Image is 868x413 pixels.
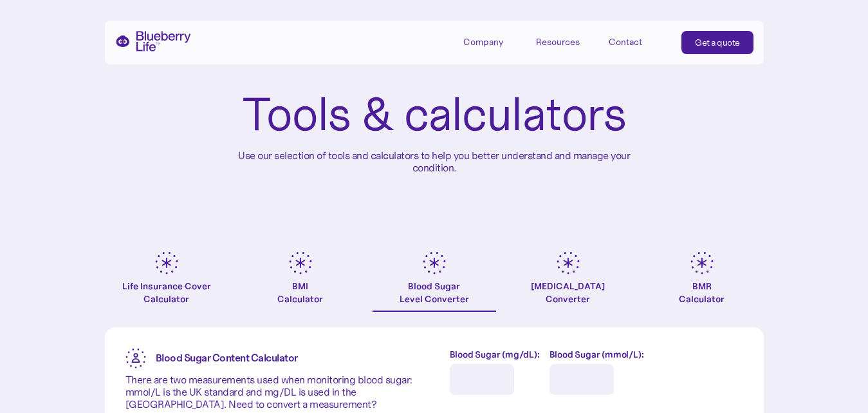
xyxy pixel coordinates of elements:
a: Blood SugarLevel Converter [373,251,496,312]
div: Resources [536,37,580,48]
div: Company [463,31,521,52]
div: Life Insurance Cover Calculator [105,280,228,305]
div: Blood Sugar Level Converter [400,280,469,305]
a: home [115,31,191,52]
div: [MEDICAL_DATA] Converter [531,280,605,305]
div: Resources [536,31,594,52]
a: Contact [609,31,667,52]
a: Life Insurance Cover Calculator [105,251,228,312]
a: [MEDICAL_DATA]Converter [506,251,630,312]
p: Use our selection of tools and calculators to help you better understand and manage your condition. [228,149,640,174]
div: BMR Calculator [679,280,725,305]
div: Get a quote [695,36,740,49]
a: BMRCalculator [640,251,764,312]
label: Blood Sugar (mmol/L): [549,348,644,361]
strong: Blood Sugar Content Calculator [156,351,298,364]
div: Company [463,37,503,48]
h1: Tools & calculators [242,90,626,139]
div: BMI Calculator [277,280,323,305]
label: Blood Sugar (mg/dL): [450,348,540,361]
a: BMICalculator [239,251,362,312]
a: Get a quote [681,31,753,54]
div: Contact [609,37,642,48]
